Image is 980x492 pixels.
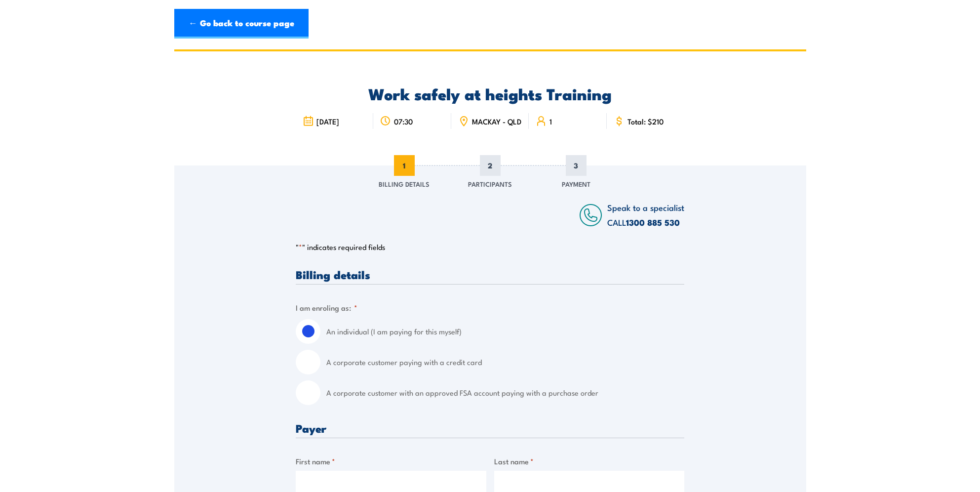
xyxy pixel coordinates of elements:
label: An individual (I am paying for this myself) [326,319,684,344]
label: A corporate customer with an approved FSA account paying with a purchase order [326,380,684,405]
span: Participants [468,179,512,189]
span: Speak to a specialist CALL [607,201,684,228]
span: 1 [549,117,552,125]
span: MACKAY - QLD [472,117,521,125]
span: 2 [480,155,501,176]
span: 3 [566,155,587,176]
span: [DATE] [316,117,339,125]
span: 07:30 [394,117,413,125]
a: ← Go back to course page [174,9,309,39]
h2: Work safely at heights Training [296,86,684,100]
h3: Payer [296,422,684,434]
label: First name [296,455,486,467]
legend: I am enroling as: [296,302,357,313]
label: Last name [494,455,685,467]
span: 1 [394,155,415,176]
span: Total: $210 [627,117,664,125]
h3: Billing details [296,269,684,280]
span: Payment [562,179,590,189]
span: Billing Details [379,179,430,189]
p: " " indicates required fields [296,242,684,252]
a: 1300 885 530 [626,216,680,229]
label: A corporate customer paying with a credit card [326,350,684,374]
